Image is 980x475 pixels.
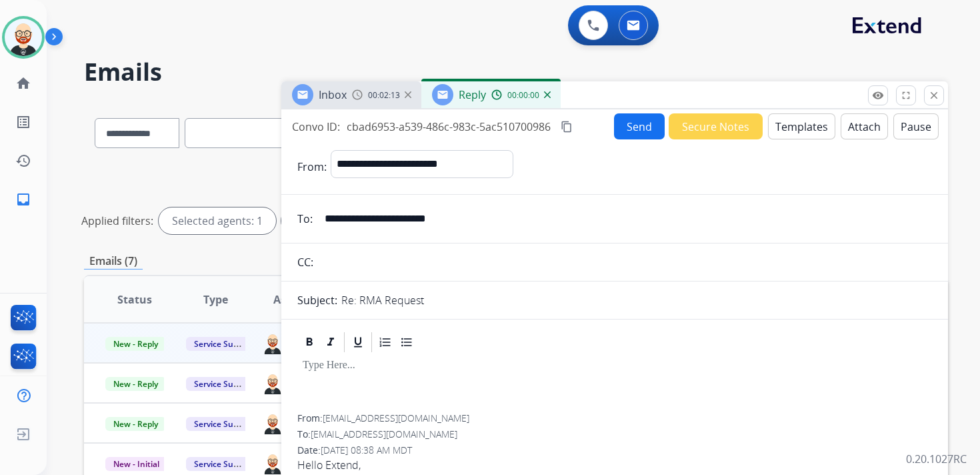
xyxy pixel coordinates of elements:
p: Re: RMA Request [341,292,424,308]
span: Reply [459,87,486,102]
button: Send [614,113,665,139]
button: Pause [893,113,939,139]
p: Applied filters: [81,213,153,229]
span: Status [117,292,152,308]
p: Convo ID: [292,119,340,135]
p: Subject: [297,292,337,308]
p: 0.20.1027RC [906,451,967,467]
span: [EMAIL_ADDRESS][DOMAIN_NAME] [323,412,469,424]
span: [DATE] 08:38 AM MDT [321,444,412,456]
p: Emails (7) [84,253,143,270]
button: Attach [841,113,888,139]
mat-icon: history [15,153,31,169]
span: Service Support [186,417,262,431]
span: Inbox [319,87,347,102]
div: Underline [348,332,368,352]
div: Italic [321,332,341,352]
img: avatar [5,19,42,56]
div: Selected agents: 1 [159,207,276,234]
button: Secure Notes [669,113,763,139]
span: New - Reply [105,417,166,431]
button: Templates [768,113,835,139]
span: New - Initial [105,457,167,471]
div: Bold [299,332,319,352]
img: agent-avatar [262,452,283,474]
span: New - Reply [105,337,166,351]
span: cbad6953-a539-486c-983c-5ac510700986 [347,119,551,134]
mat-icon: content_copy [561,121,573,133]
span: Type [203,292,228,308]
span: Assignee [273,292,320,308]
span: Service Support [186,337,262,351]
h2: Emails [84,59,948,85]
div: To: [297,428,932,441]
span: New - Reply [105,377,166,391]
span: Service Support [186,457,262,471]
p: From: [297,159,327,175]
mat-icon: home [15,75,31,91]
div: From: [297,412,932,425]
span: Service Support [186,377,262,391]
mat-icon: remove_red_eye [872,89,884,101]
span: 00:02:13 [368,90,400,101]
div: Date: [297,444,932,457]
mat-icon: inbox [15,191,31,207]
img: agent-avatar [262,412,283,434]
img: agent-avatar [262,372,283,394]
div: Ordered List [375,332,395,352]
mat-icon: fullscreen [900,89,912,101]
mat-icon: close [928,89,940,101]
span: [EMAIL_ADDRESS][DOMAIN_NAME] [311,428,457,440]
p: To: [297,211,313,227]
p: CC: [297,254,313,270]
mat-icon: list_alt [15,114,31,130]
div: Bullet List [397,332,417,352]
img: agent-avatar [262,332,283,354]
span: 00:00:00 [507,90,539,101]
